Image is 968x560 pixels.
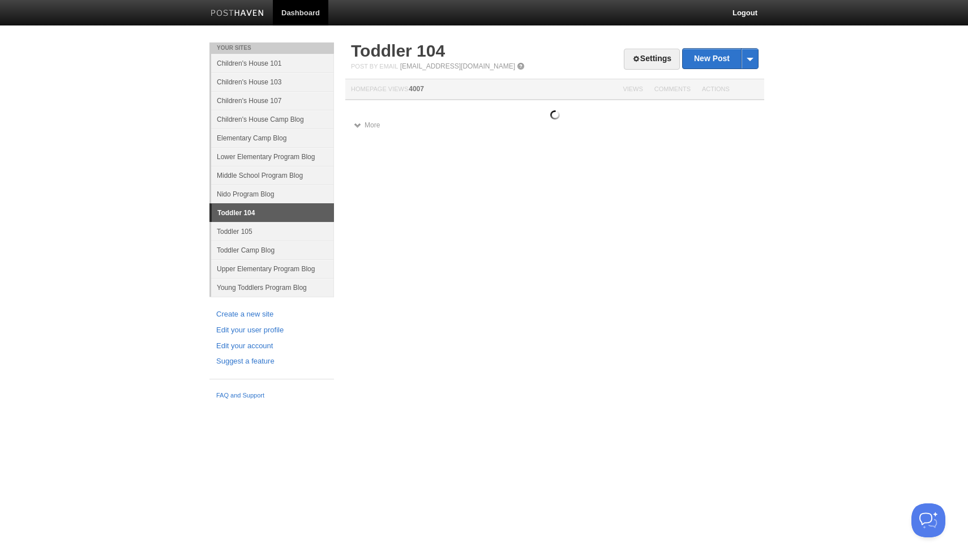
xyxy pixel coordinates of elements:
[211,72,334,91] a: Children's House 103
[696,79,764,100] th: Actions
[211,110,334,129] a: Children's House Camp Blog
[683,49,758,69] a: New Post
[211,185,334,203] a: Nido Program Blog
[216,324,327,336] a: Edit your user profile
[211,129,334,147] a: Elementary Camp Blog
[211,147,334,166] a: Lower Elementary Program Blog
[354,121,380,129] a: More
[409,85,424,93] span: 4007
[351,41,445,60] a: Toddler 104
[211,166,334,185] a: Middle School Program Blog
[351,63,398,70] span: Post by Email
[216,356,327,367] a: Suggest a feature
[617,79,648,100] th: Views
[212,204,334,222] a: Toddler 104
[624,49,680,70] a: Settings
[649,79,696,100] th: Comments
[211,241,334,259] a: Toddler Camp Blog
[211,10,264,18] img: Posthaven-bar
[211,222,334,241] a: Toddler 105
[211,54,334,72] a: Children's House 101
[209,42,334,54] li: Your Sites
[211,278,334,297] a: Young Toddlers Program Blog
[400,62,515,70] a: [EMAIL_ADDRESS][DOMAIN_NAME]
[216,340,327,352] a: Edit your account
[211,259,334,278] a: Upper Elementary Program Blog
[216,391,327,401] a: FAQ and Support
[211,91,334,110] a: Children's House 107
[216,309,327,320] a: Create a new site
[345,79,617,100] th: Homepage Views
[550,110,560,119] img: loading.gif
[911,503,945,537] iframe: Help Scout Beacon - Open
